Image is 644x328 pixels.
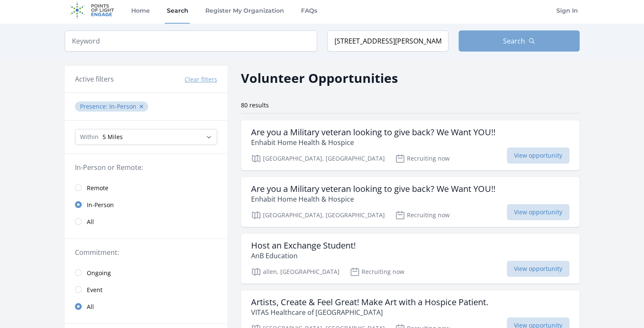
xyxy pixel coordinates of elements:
p: Recruiting now [395,153,450,164]
input: Keyword [65,30,317,52]
a: Are you a Military veteran looking to give back? We Want YOU!! Enhabit Home Health & Hospice [GEO... [241,120,580,170]
span: View opportunity [507,261,569,277]
a: Remote [65,179,227,196]
legend: In-Person or Remote: [75,162,217,172]
span: In-Person [87,201,114,209]
p: Recruiting now [395,210,450,220]
button: ✕ [139,102,144,111]
span: Search [503,36,525,46]
span: Ongoing [87,269,111,277]
button: Search [459,30,580,52]
span: 80 results [241,101,269,109]
span: Event [87,286,102,294]
legend: Commitment: [75,247,217,257]
span: Presence : [80,102,109,110]
p: Enhabit Home Health & Hospice [251,137,495,148]
p: Recruiting now [350,267,404,277]
span: View opportunity [507,204,569,220]
p: [GEOGRAPHIC_DATA], [GEOGRAPHIC_DATA] [251,153,385,164]
a: In-Person [65,196,227,213]
h3: Active filters [75,74,114,84]
p: VITAS Healthcare of [GEOGRAPHIC_DATA] [251,307,488,317]
h2: Volunteer Opportunities [241,68,398,87]
p: Enhabit Home Health & Hospice [251,194,495,204]
p: allen, [GEOGRAPHIC_DATA] [251,267,340,277]
input: Location [327,30,448,52]
a: Host an Exchange Student! AnB Education allen, [GEOGRAPHIC_DATA] Recruiting now View opportunity [241,234,580,284]
select: Search Radius [75,129,217,145]
a: All [65,298,227,315]
h3: Artists, Create & Feel Great! Make Art with a Hospice Patient. [251,297,488,307]
a: Are you a Military veteran looking to give back? We Want YOU!! Enhabit Home Health & Hospice [GEO... [241,177,580,227]
a: All [65,213,227,230]
a: Ongoing [65,264,227,281]
p: AnB Education [251,251,356,261]
span: In-Person [109,102,136,110]
span: View opportunity [507,148,569,164]
h3: Are you a Military veteran looking to give back? We Want YOU!! [251,184,495,194]
h3: Host an Exchange Student! [251,241,356,251]
h3: Are you a Military veteran looking to give back? We Want YOU!! [251,127,495,137]
span: All [87,218,94,226]
span: All [87,303,94,311]
a: Event [65,281,227,298]
button: Clear filters [185,75,217,84]
span: Remote [87,184,108,192]
p: [GEOGRAPHIC_DATA], [GEOGRAPHIC_DATA] [251,210,385,220]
